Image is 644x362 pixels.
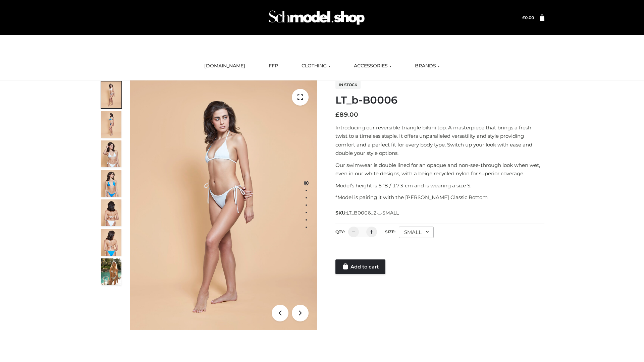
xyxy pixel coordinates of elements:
[335,123,544,158] p: Introducing our reversible triangle bikini top. A masterpiece that brings a fresh twist to a time...
[101,258,121,285] img: Arieltop_CloudNine_AzureSky2.jpg
[522,15,534,20] a: £0.00
[335,229,345,234] label: QTY:
[335,81,361,89] span: In stock
[335,111,358,118] bdi: 89.00
[346,210,399,216] span: LT_B0006_2-_-SMALL
[101,111,121,138] img: ArielClassicBikiniTop_CloudNine_AzureSky_OW114ECO_2-scaled.jpg
[101,81,121,108] img: ArielClassicBikiniTop_CloudNine_AzureSky_OW114ECO_1-scaled.jpg
[399,227,434,238] div: SMALL
[101,199,121,226] img: ArielClassicBikiniTop_CloudNine_AzureSky_OW114ECO_7-scaled.jpg
[130,80,317,330] img: ArielClassicBikiniTop_CloudNine_AzureSky_OW114ECO_1
[266,4,367,31] img: Schmodel Admin 964
[297,59,335,73] a: CLOTHING
[335,161,544,178] p: Our swimwear is double lined for an opaque and non-see-through look when wet, even in our white d...
[349,59,396,73] a: ACCESSORIES
[335,111,339,118] span: £
[522,15,525,20] span: £
[410,59,445,73] a: BRANDS
[101,140,121,167] img: ArielClassicBikiniTop_CloudNine_AzureSky_OW114ECO_3-scaled.jpg
[522,15,534,20] bdi: 0.00
[101,170,121,197] img: ArielClassicBikiniTop_CloudNine_AzureSky_OW114ECO_4-scaled.jpg
[199,59,250,73] a: [DOMAIN_NAME]
[385,229,395,234] label: Size:
[101,229,121,256] img: ArielClassicBikiniTop_CloudNine_AzureSky_OW114ECO_8-scaled.jpg
[335,94,544,106] h1: LT_b-B0006
[335,259,385,274] a: Add to cart
[264,59,283,73] a: FFP
[335,209,399,217] span: SKU:
[335,181,544,190] p: Model’s height is 5 ‘8 / 173 cm and is wearing a size S.
[335,193,544,202] p: *Model is pairing it with the [PERSON_NAME] Classic Bottom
